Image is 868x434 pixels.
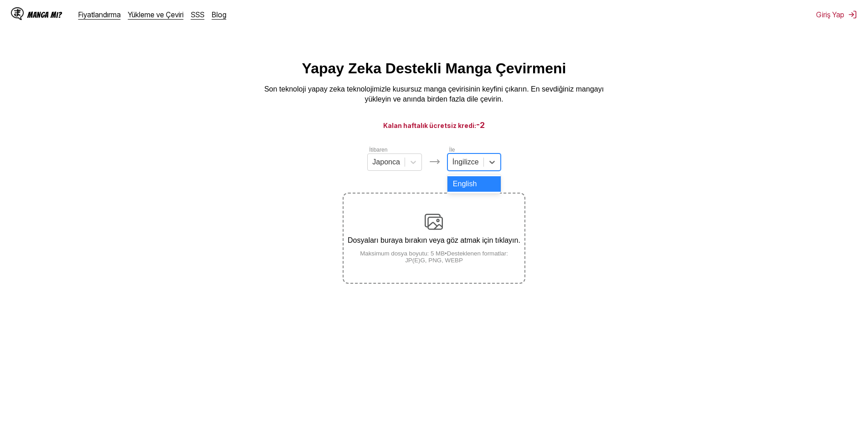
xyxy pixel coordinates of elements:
[360,250,445,257] font: Maksimum dosya boyutu: 5 MB
[191,10,205,19] a: SSS
[429,156,440,167] img: Diller simgesi
[383,122,476,129] font: Kalan haftalık ücretsiz kredi:
[212,10,226,19] a: Blog
[848,10,857,19] img: oturumu Kapat
[348,236,520,244] font: Dosyaları buraya bırakın veya göz atmak için tıklayın.
[369,147,387,153] font: İtibaren
[816,10,857,19] button: Giriş Yap
[128,10,184,19] a: Yükleme ve Çeviri
[27,10,62,19] font: Manga mı?
[11,7,24,20] img: IsManga Logo
[405,250,508,264] font: Desteklenen formatlar: JP(E)G, PNG, WEBP
[816,10,844,19] font: Giriş Yap
[449,147,455,153] font: İle
[302,60,566,77] font: Yapay Zeka Destekli Manga Çevirmeni
[445,250,447,257] font: •
[264,85,604,103] font: Son teknoloji yapay zeka teknolojimizle kusursuz manga çevirisinin keyfini çıkarın. En sevdiğiniz...
[78,10,121,19] a: Fiyatlandırma
[11,7,78,22] a: IsManga LogoManga mı?
[447,176,501,192] div: English
[476,120,485,130] font: -2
